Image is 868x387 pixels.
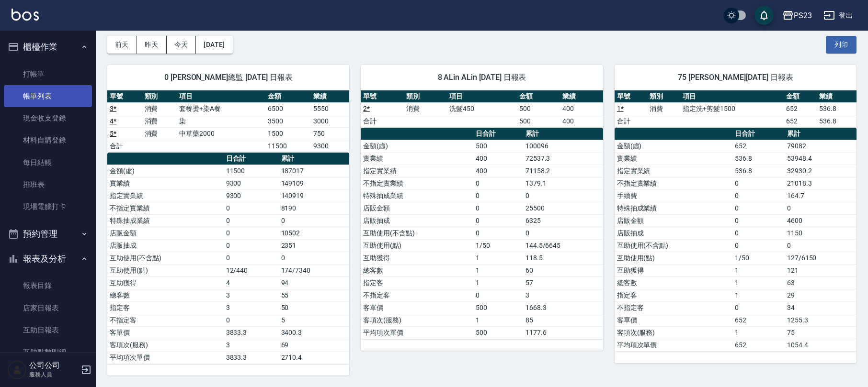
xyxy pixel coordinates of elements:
a: 打帳單 [4,63,92,85]
button: 預約管理 [4,221,92,246]
td: 指定實業績 [361,165,473,177]
td: 0 [732,301,785,314]
td: 25500 [523,202,603,214]
button: 登出 [820,7,857,24]
td: 金額(虛) [361,140,473,152]
td: 不指定客 [107,314,224,326]
td: 2351 [279,239,350,252]
th: 項目 [680,90,784,103]
td: 60 [523,264,603,276]
table: a dense table [361,128,603,339]
td: 164.7 [785,189,857,202]
span: 0 [PERSON_NAME]總監 [DATE] 日報表 [119,73,338,82]
td: 1054.4 [785,339,857,351]
button: 昨天 [137,36,167,54]
td: 互助獲得 [107,276,224,289]
td: 特殊抽成業績 [615,202,732,214]
td: 1 [473,276,523,289]
td: 144.5/6645 [523,239,603,252]
td: 0 [785,202,857,214]
td: 1 [732,264,785,276]
th: 業績 [817,90,857,103]
td: 85 [523,314,603,326]
td: 400 [560,102,603,115]
td: 0 [473,289,523,301]
td: 4 [224,276,279,289]
td: 500 [517,102,560,115]
td: 0 [732,177,785,189]
th: 累計 [279,153,350,165]
a: 互助日報表 [4,319,92,341]
td: 不指定實業績 [361,177,473,189]
td: 4600 [785,214,857,227]
td: 0 [732,202,785,214]
td: 5550 [311,102,349,115]
td: 平均項次單價 [361,326,473,339]
td: 客單價 [361,301,473,314]
td: 客單價 [107,326,224,339]
td: 指定實業績 [615,165,732,177]
td: 3500 [265,115,311,127]
td: 互助獲得 [361,252,473,264]
td: 1/50 [732,252,785,264]
td: 指定客 [107,301,224,314]
p: 服務人員 [29,370,78,379]
th: 單號 [361,90,404,103]
th: 項目 [447,90,517,103]
td: 750 [311,127,349,140]
td: 500 [473,326,523,339]
td: 500 [517,115,560,127]
td: 149109 [279,177,350,189]
td: 洗髮450 [447,102,517,115]
td: 平均項次單價 [107,351,224,364]
img: Logo [11,9,39,21]
td: 536.8 [817,102,857,115]
td: 平均項次單價 [615,339,732,351]
td: 57 [523,276,603,289]
td: 140919 [279,189,350,202]
td: 53948.4 [785,152,857,165]
td: 2710.4 [279,351,350,364]
td: 652 [784,102,817,115]
button: 列印 [826,36,857,54]
td: 互助使用(不含點) [361,227,473,239]
td: 0 [224,202,279,214]
button: 報表及分析 [4,246,92,271]
td: 1 [732,326,785,339]
td: 75 [785,326,857,339]
td: 3833.3 [224,326,279,339]
td: 店販金額 [361,202,473,214]
table: a dense table [107,153,349,364]
td: 店販金額 [107,227,224,239]
td: 指定客 [361,276,473,289]
td: 0 [473,177,523,189]
td: 0 [523,189,603,202]
td: 互助獲得 [615,264,732,276]
td: 指定客 [615,289,732,301]
td: 0 [732,239,785,252]
td: 652 [784,115,817,127]
th: 日合計 [732,128,785,140]
td: 1/50 [473,239,523,252]
div: PS23 [794,10,812,22]
td: 1255.3 [785,314,857,326]
td: 客項次(服務) [107,339,224,351]
td: 1 [732,289,785,301]
td: 187017 [279,165,350,177]
td: 50 [279,301,350,314]
td: 34 [785,301,857,314]
td: 1 [732,276,785,289]
td: 指定洗+剪髮1500 [680,102,784,115]
td: 5 [279,314,350,326]
td: 合計 [107,140,142,152]
td: 不指定實業績 [107,202,224,214]
a: 現金收支登錄 [4,107,92,129]
td: 3 [523,289,603,301]
a: 每日結帳 [4,152,92,174]
td: 消費 [404,102,447,115]
td: 不指定實業績 [615,177,732,189]
td: 3 [224,289,279,301]
td: 0 [473,202,523,214]
th: 金額 [784,90,817,103]
td: 29 [785,289,857,301]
